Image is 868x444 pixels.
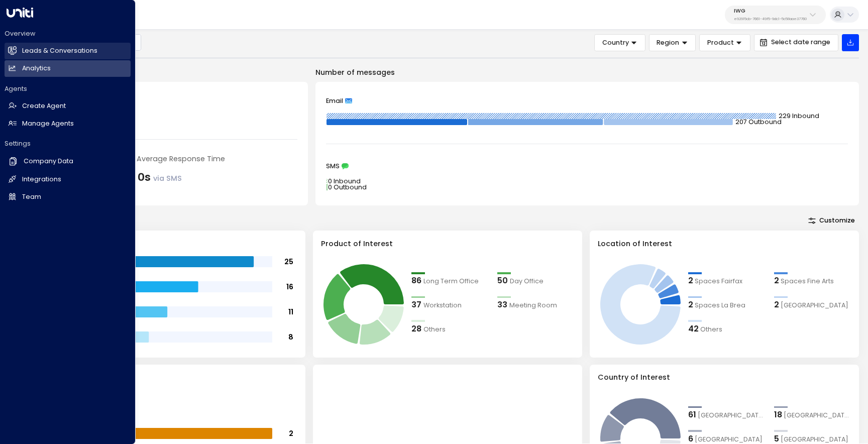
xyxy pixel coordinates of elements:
[497,275,574,287] div: 50Day Office
[688,275,693,287] div: 2
[5,171,131,188] a: Integrations
[779,112,819,120] tspan: 229 Inbound
[411,323,421,335] div: 28
[781,301,848,310] span: Spaces City National Plaza
[497,299,507,311] div: 33
[5,84,131,93] h2: Agents
[734,17,807,21] p: e92915cb-7661-49f5-9dc1-5c58aae37760
[22,64,51,73] h2: Analytics
[774,299,779,311] div: 2
[594,34,645,51] button: Country
[22,175,61,184] h2: Integrations
[22,46,97,56] h2: Leads & Conversations
[411,299,421,311] div: 37
[695,277,742,286] span: Spaces Fairfax
[321,239,574,250] h3: Product of Interest
[289,428,293,438] tspan: 2
[688,323,699,335] div: 42
[286,282,293,292] tspan: 16
[44,239,297,250] h3: Range of Team Size
[288,332,293,342] tspan: 8
[44,372,297,383] h3: Range of Area
[688,299,693,311] div: 2
[781,277,834,286] span: Spaces Fine Arts
[771,39,830,46] span: Select date range
[5,98,131,115] a: Create Agent
[497,275,508,287] div: 50
[657,38,679,47] span: Region
[326,163,848,170] div: SMS
[423,325,446,335] span: Others
[47,93,297,104] div: Number of Inquiries
[22,192,41,202] h2: Team
[5,29,131,38] h2: Overview
[411,323,488,335] div: 28Others
[153,173,182,183] span: via SMS
[688,409,765,421] div: 61United Kingdom
[5,60,131,77] a: Analytics
[734,8,807,14] p: IWG
[411,275,421,287] div: 86
[22,101,66,111] h2: Create Agent
[5,189,131,205] a: Team
[688,323,765,335] div: 42Others
[688,299,765,311] div: 2Spaces La Brea
[774,409,851,421] div: 18United States of America
[754,34,838,51] button: Select date range
[774,409,782,421] div: 18
[707,38,734,47] span: Product
[598,372,851,383] h3: Country of Interest
[698,411,765,420] span: United Kingdom
[328,177,361,186] tspan: 0 Inbound
[784,411,850,420] span: United States of America
[423,277,479,286] span: Long Term Office
[700,325,722,335] span: Others
[24,157,73,166] h2: Company Data
[688,409,696,421] div: 61
[411,299,488,311] div: 37Workstation
[695,301,745,310] span: Spaces La Brea
[36,67,308,78] p: Engagement Metrics
[735,118,782,126] tspan: 207 Outbound
[47,154,297,165] div: Sales concierge agent's Average Response Time
[326,97,343,104] span: Email
[5,153,131,170] a: Company Data
[5,116,131,132] a: Manage Agents
[423,301,462,310] span: Workstation
[288,307,293,317] tspan: 11
[510,277,544,286] span: Day Office
[22,119,74,129] h2: Manage Agents
[774,275,851,287] div: 2Spaces Fine Arts
[5,139,131,148] h2: Settings
[804,214,859,227] button: Customize
[284,257,293,267] tspan: 25
[602,38,629,47] span: Country
[774,299,851,311] div: 2Spaces City National Plaza
[598,239,851,250] h3: Location of Interest
[328,183,367,192] tspan: 0 Outbound
[497,299,574,311] div: 33Meeting Room
[138,169,182,185] div: 0s
[5,43,131,59] a: Leads & Conversations
[649,34,696,51] button: Region
[509,301,557,310] span: Meeting Room
[411,275,488,287] div: 86Long Term Office
[688,275,765,287] div: 2Spaces Fairfax
[315,67,859,78] p: Number of messages
[699,34,750,51] button: Product
[725,6,826,24] button: IWGe92915cb-7661-49f5-9dc1-5c58aae37760
[774,275,779,287] div: 2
